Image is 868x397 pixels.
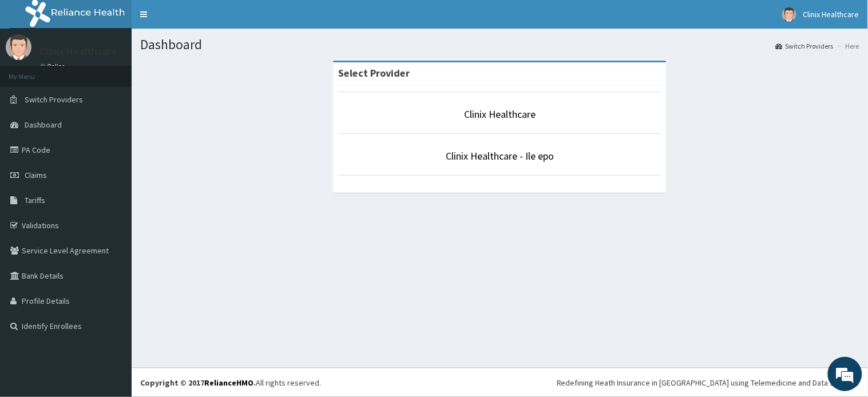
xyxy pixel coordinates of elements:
h1: Dashboard [140,37,859,52]
span: Tariffs [25,195,45,205]
footer: All rights reserved. [132,368,868,397]
span: Claims [25,170,47,180]
li: Here [835,41,859,51]
a: Online [40,62,68,70]
div: Redefining Heath Insurance in [GEOGRAPHIC_DATA] using Telemedicine and Data Science! [557,377,859,388]
strong: Copyright © 2017 . [140,378,256,388]
img: User Image [782,7,796,22]
span: Switch Providers [25,94,83,105]
a: Switch Providers [776,41,834,51]
a: Clinix Healthcare - Ile epo [446,149,554,162]
strong: Select Provider [339,66,410,80]
span: Clinix Healthcare [803,9,859,19]
a: Clinix Healthcare [464,108,536,121]
p: Clinix Healthcare [40,46,117,57]
img: User Image [6,34,31,60]
span: Dashboard [25,120,62,130]
a: RelianceHMO [204,378,253,388]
